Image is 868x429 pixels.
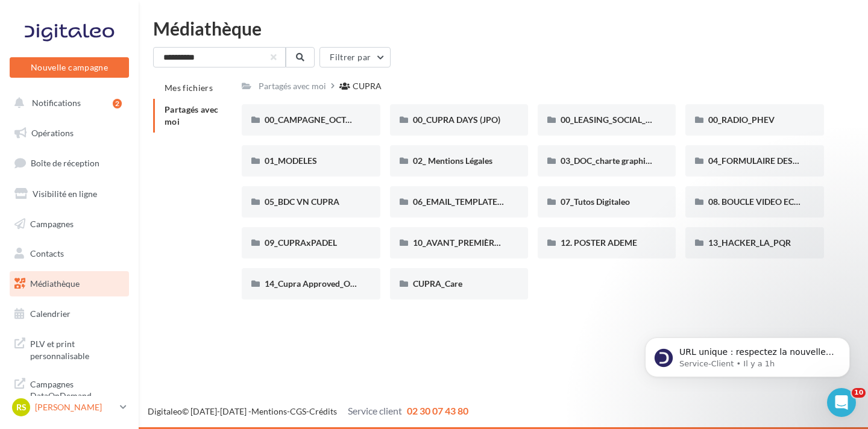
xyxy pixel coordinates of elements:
span: Campagnes DataOnDemand [30,376,124,402]
span: 00_CAMPAGNE_OCTOBRE [265,114,368,125]
a: Calendrier [7,301,131,327]
span: URL unique : respectez la nouvelle exigence de Google Google exige désormais que chaque fiche Goo... [52,35,207,177]
iframe: Intercom live chat [827,388,856,417]
span: Visibilité en ligne [33,189,97,199]
p: [PERSON_NAME] [35,401,115,413]
span: 05_BDC VN CUPRA [265,196,339,207]
span: Partagés avec moi [165,104,219,127]
a: Opérations [7,121,131,146]
div: Médiathèque [153,19,854,37]
button: Nouvelle campagne [10,57,129,78]
span: RS [16,401,27,413]
span: Service client [348,405,402,416]
a: RS [PERSON_NAME] [10,396,129,419]
span: 14_Cupra Approved_OCCASIONS_GARANTIES [265,278,443,289]
div: 2 [113,99,122,108]
span: © [DATE]-[DATE] - - - [148,406,468,416]
a: Boîte de réception [7,150,131,176]
span: Boîte de réception [31,158,99,168]
a: Mentions [251,406,287,416]
span: 10_AVANT_PREMIÈRES_CUPRA (VENTES PRIVEES) [413,237,610,248]
a: Crédits [309,406,337,416]
div: CUPRA [353,80,382,92]
span: Contacts [30,248,64,258]
span: 02_ Mentions Légales [413,155,492,166]
a: Campagnes [7,211,131,237]
span: 07_Tutos Digitaleo [561,196,630,207]
iframe: Intercom notifications message [627,312,868,396]
span: 13_HACKER_LA_PQR [708,237,791,248]
span: 00_CUPRA DAYS (JPO) [413,114,500,125]
button: Filtrer par [319,47,391,67]
a: PLV et print personnalisable [7,331,131,366]
span: 03_DOC_charte graphique et GUIDELINES [561,155,719,166]
span: Mes fichiers [165,83,213,93]
span: 06_EMAIL_TEMPLATE HTML CUPRA [413,196,553,207]
span: Calendrier [30,308,71,319]
span: Campagnes [30,218,74,228]
div: Partagés avec moi [259,80,326,92]
span: 08. BOUCLE VIDEO ECRAN SHOWROOM [708,196,867,207]
span: Notifications [32,98,81,108]
span: Médiathèque [30,278,80,289]
a: Visibilité en ligne [7,181,131,207]
a: Digitaleo [148,406,182,416]
span: PLV et print personnalisable [30,336,124,362]
button: Notifications 2 [7,90,127,116]
span: 00_LEASING_SOCIAL_ÉLECTRIQUE [561,114,695,125]
p: Message from Service-Client, sent Il y a 1h [52,46,208,57]
span: 10 [852,388,866,398]
span: CUPRA_Care [413,278,462,289]
span: 12. POSTER ADEME [561,237,637,248]
a: Campagnes DataOnDemand [7,371,131,407]
a: Médiathèque [7,271,131,296]
a: Contacts [7,241,131,266]
a: CGS [290,406,306,416]
span: 01_MODELES [265,155,317,166]
span: 00_RADIO_PHEV [708,114,775,125]
span: 02 30 07 43 80 [407,405,468,416]
span: 09_CUPRAxPADEL [265,237,337,248]
span: Opérations [31,128,74,138]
